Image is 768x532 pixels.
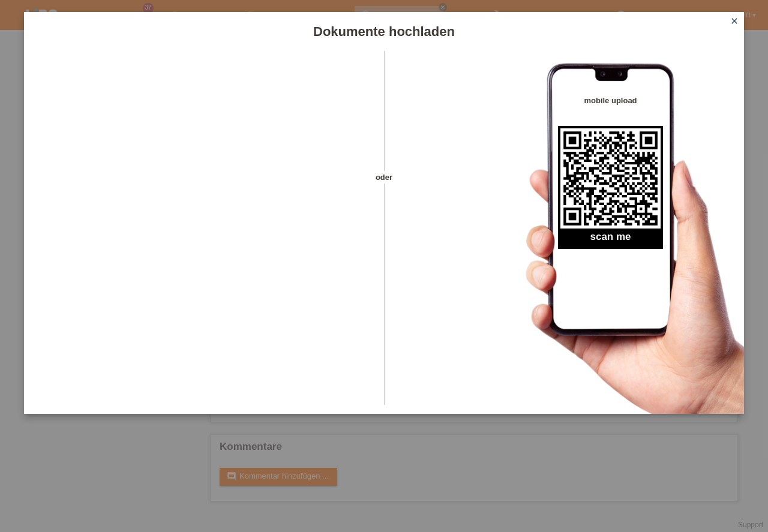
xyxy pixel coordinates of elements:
h2: scan me [558,231,663,249]
h1: Dokumente hochladen [24,24,744,39]
i: close [730,16,739,26]
h4: mobile upload [558,96,663,105]
span: oder [363,171,405,184]
a: close [727,15,742,29]
iframe: Upload [42,81,363,381]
